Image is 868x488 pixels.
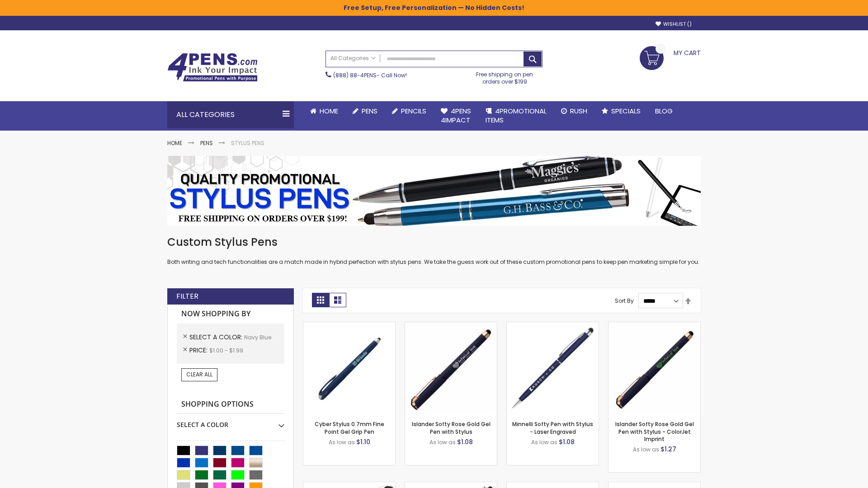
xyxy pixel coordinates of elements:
a: Cyber Stylus 0.7mm Fine Point Gel Grip Pen [315,420,384,435]
a: Islander Softy Rose Gold Gel Pen with Stylus - ColorJet Imprint [615,420,694,442]
strong: Grid [312,293,329,307]
img: 4Pens Custom Pens and Promotional Products [167,53,258,82]
strong: Shopping Options [177,395,284,414]
a: Islander Softy Rose Gold Gel Pen with Stylus-Navy Blue [405,322,497,329]
a: Home [167,139,182,147]
span: $1.00 - $1.99 [209,347,243,354]
a: Minnelli Softy Pen with Stylus - Laser Engraved-Navy Blue [507,322,599,329]
div: All Categories [167,101,294,128]
label: Sort By [615,297,634,305]
a: (888) 88-4PENS [333,71,377,79]
span: Price [189,346,209,355]
img: Islander Softy Rose Gold Gel Pen with Stylus - ColorJet Imprint-Navy Blue [609,322,700,414]
span: $1.27 [660,445,676,454]
strong: Now Shopping by [177,305,284,324]
span: 4PROMOTIONAL ITEMS [486,106,547,125]
a: 4Pens4impact [434,101,478,131]
span: Navy Blue [244,333,271,341]
span: $1.08 [457,437,473,446]
div: Both writing and tech functionalities are a match made in hybrid perfection with stylus pens. We ... [167,235,701,266]
div: Select A Color [177,414,284,429]
img: Cyber Stylus 0.7mm Fine Point Gel Grip Pen-Navy Blue [303,322,395,414]
span: $1.08 [559,437,575,446]
a: Islander Softy Rose Gold Gel Pen with Stylus [412,420,491,435]
strong: Filter [176,291,198,301]
span: Pencils [401,106,426,116]
a: Minnelli Softy Pen with Stylus - Laser Engraved [512,420,593,435]
span: As low as [531,438,557,446]
span: All Categories [330,55,376,62]
span: Home [320,106,338,116]
a: Pens [345,101,385,121]
a: Blog [648,101,680,121]
a: 4PROMOTIONALITEMS [478,101,554,131]
a: Rush [554,101,594,121]
h1: Custom Stylus Pens [167,235,701,249]
div: Free shipping on pen orders over $199 [467,67,543,85]
span: 4Pens 4impact [441,106,471,125]
a: Wishlist [656,21,692,28]
a: Cyber Stylus 0.7mm Fine Point Gel Grip Pen-Navy Blue [303,322,395,329]
span: Specials [611,106,641,116]
span: Blog [655,106,673,116]
strong: Stylus Pens [231,139,264,147]
span: $1.10 [356,437,370,446]
img: Stylus Pens [167,156,701,226]
span: Rush [570,106,587,116]
a: Pens [200,139,213,147]
span: Select A Color [189,333,244,342]
img: Minnelli Softy Pen with Stylus - Laser Engraved-Navy Blue [507,322,599,414]
a: All Categories [326,51,380,66]
img: Islander Softy Rose Gold Gel Pen with Stylus-Navy Blue [405,322,497,414]
a: Specials [594,101,648,121]
a: Clear All [181,368,217,381]
a: Islander Softy Rose Gold Gel Pen with Stylus - ColorJet Imprint-Navy Blue [609,322,700,329]
span: As low as [633,446,659,453]
a: Home [303,101,345,121]
span: Clear All [186,371,212,378]
span: Pens [362,106,377,116]
span: As low as [429,438,456,446]
a: Pencils [385,101,434,121]
span: - Call Now! [333,71,407,79]
span: As low as [329,438,355,446]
